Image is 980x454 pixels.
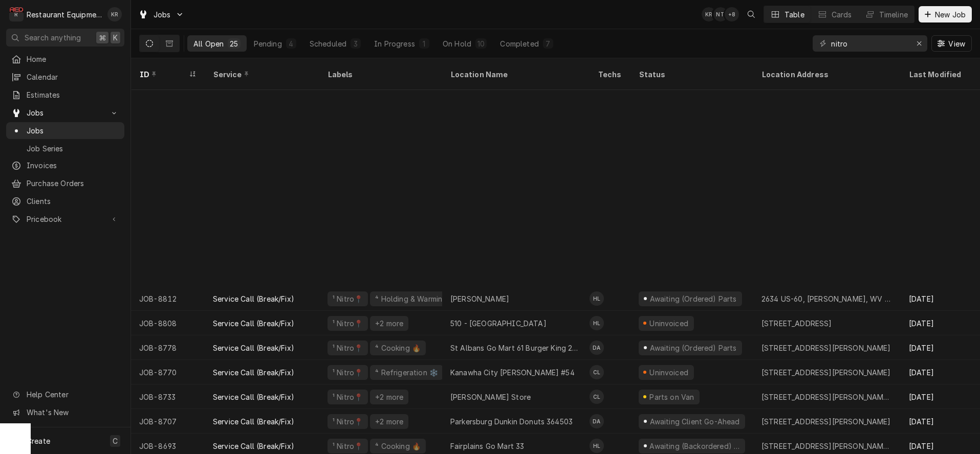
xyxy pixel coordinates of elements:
[213,392,294,402] div: Service Call (Break/Fix)
[590,316,604,330] div: HL
[590,390,604,404] div: Cole Livingston's Avatar
[332,367,364,378] div: ¹ Nitro📍
[648,416,741,427] div: Awaiting Client Go-Ahead
[113,436,118,446] span: C
[131,311,205,335] div: JOB-8808
[6,29,124,47] button: Search anything⌘K
[450,69,579,80] div: Location Name
[590,316,604,330] div: Huston Lewis's Avatar
[332,392,364,402] div: ¹ Nitro📍
[590,439,604,453] div: HL
[590,291,604,306] div: Huston Lewis's Avatar
[648,318,690,329] div: Uninvoiced
[450,318,547,329] div: 510 - [GEOGRAPHIC_DATA]
[761,367,891,378] div: [STREET_ADDRESS][PERSON_NAME]
[933,9,968,20] span: New Job
[374,416,404,427] div: +2 more
[832,9,852,20] div: Cards
[590,365,604,379] div: CL
[27,72,119,82] span: Calendar
[131,384,205,409] div: JOB-8733
[545,38,551,49] div: 7
[139,69,186,80] div: ID
[6,140,124,157] a: Job Series
[743,6,759,22] button: Open search
[648,392,695,402] div: Parts on Van
[911,35,927,52] button: Erase input
[590,365,604,379] div: Cole Livingston's Avatar
[6,104,124,121] a: Go to Jobs
[590,390,604,404] div: CL
[131,286,205,311] div: JOB-8812
[477,38,485,49] div: 10
[332,293,364,304] div: ¹ Nitro📍
[919,6,972,22] button: New Job
[901,360,974,384] div: [DATE]
[213,343,294,353] div: Service Call (Break/Fix)
[648,367,690,378] div: Uninvoiced
[193,38,224,49] div: All Open
[332,343,364,353] div: ¹ Nitro📍
[6,386,124,403] a: Go to Help Center
[450,392,531,402] div: [PERSON_NAME] Store
[590,291,604,306] div: HL
[213,367,294,378] div: Service Call (Break/Fix)
[134,6,188,23] a: Go to Jobs
[213,416,294,427] div: Service Call (Break/Fix)
[374,343,422,353] div: ⁴ Cooking 🔥
[113,32,118,43] span: K
[107,7,122,21] div: KR
[374,392,404,402] div: +2 more
[931,35,972,52] button: View
[27,178,119,189] span: Purchase Orders
[901,311,974,335] div: [DATE]
[761,318,832,329] div: [STREET_ADDRESS]
[288,38,294,49] div: 4
[713,7,728,21] div: NT
[450,416,573,427] div: Parkersburg Dunkin Donuts 364503
[450,293,509,304] div: [PERSON_NAME]
[27,89,119,100] span: Estimates
[27,196,119,207] span: Clients
[761,293,892,304] div: 2634 US-60, [PERSON_NAME], WV 25545
[27,389,118,400] span: Help Center
[27,54,119,64] span: Home
[254,38,282,49] div: Pending
[230,38,238,49] div: 25
[590,414,604,428] div: Dakota Arthur's Avatar
[374,367,439,378] div: ⁴ Refrigeration ❄️
[648,441,741,451] div: Awaiting (Backordered) Parts
[27,107,104,118] span: Jobs
[213,318,294,329] div: Service Call (Break/Fix)
[761,69,890,80] div: Location Address
[590,340,604,355] div: DA
[761,416,891,427] div: [STREET_ADDRESS][PERSON_NAME]
[9,7,24,21] div: Restaurant Equipment Diagnostics's Avatar
[590,414,604,428] div: DA
[761,343,891,353] div: [STREET_ADDRESS][PERSON_NAME]
[6,175,124,192] a: Purchase Orders
[353,38,359,49] div: 3
[374,293,459,304] div: ⁴ Holding & Warming ♨️
[328,69,434,80] div: Labels
[901,286,974,311] div: [DATE]
[421,38,427,49] div: 1
[590,439,604,453] div: Huston Lewis's Avatar
[310,38,346,49] div: Scheduled
[901,384,974,409] div: [DATE]
[27,125,119,136] span: Jobs
[99,32,106,43] span: ⌘
[332,441,364,451] div: ¹ Nitro📍
[374,441,422,451] div: ⁴ Cooking 🔥
[901,335,974,360] div: [DATE]
[6,211,124,228] a: Go to Pricebook
[9,7,24,21] div: R
[761,392,892,402] div: [STREET_ADDRESS][PERSON_NAME][PERSON_NAME]
[131,409,205,434] div: JOB-8707
[639,69,743,80] div: Status
[713,7,728,21] div: Nick Tussey's Avatar
[27,437,50,445] span: Create
[6,404,124,421] a: Go to What's New
[901,409,974,434] div: [DATE]
[107,7,122,21] div: Kelli Robinette's Avatar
